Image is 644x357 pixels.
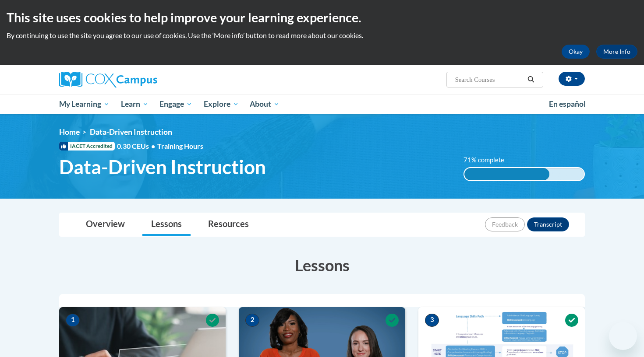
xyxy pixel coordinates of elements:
a: Explore [198,94,244,114]
iframe: Button to launch messaging window [609,322,637,350]
button: Search [524,74,538,85]
a: More Info [596,45,637,59]
span: Learn [121,99,149,109]
span: Engage [159,99,192,109]
span: About [250,99,280,109]
a: Resources [199,213,258,236]
input: Search Courses [454,74,524,85]
span: • [151,142,155,150]
a: En español [543,95,591,113]
a: Lessons [142,213,191,236]
span: My Learning [59,99,110,109]
h3: Lessons [59,254,585,276]
button: Feedback [485,217,525,231]
a: My Learning [53,94,115,114]
a: Learn [115,94,154,114]
span: 3 [425,314,439,327]
a: Engage [154,94,198,114]
button: Okay [562,45,590,59]
label: 71% complete [464,155,514,165]
span: 2 [245,314,259,327]
div: 71% complete [464,168,549,180]
h2: This site uses cookies to help improve your learning experience. [7,9,637,26]
div: Main menu [46,94,598,114]
a: About [244,94,286,114]
button: Transcript [527,217,569,231]
a: Home [59,127,80,136]
span: Data-Driven Instruction [59,155,266,178]
span: Data-Driven Instruction [90,127,172,136]
a: Overview [77,213,134,236]
span: IACET Accredited [59,142,115,150]
span: Training Hours [157,142,203,150]
span: 0.30 CEUs [117,141,157,151]
span: Explore [204,99,239,109]
p: By continuing to use the site you agree to our use of cookies. Use the ‘More info’ button to read... [7,31,637,40]
span: En español [549,99,586,108]
img: Cox Campus [59,72,157,87]
span: 1 [66,314,80,327]
a: Cox Campus [59,72,226,87]
button: Account Settings [559,72,585,86]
